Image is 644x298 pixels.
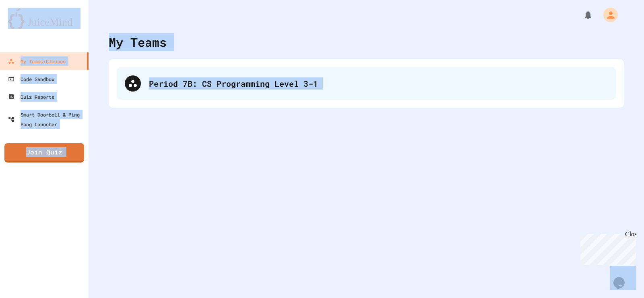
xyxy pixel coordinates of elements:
[4,143,84,163] a: Join Quiz
[610,266,636,290] iframe: chat widget
[8,110,85,129] div: Smart Doorbell & Ping Pong Launcher
[8,74,54,84] div: Code Sandbox
[8,56,66,66] div: My Teams/Classes
[568,8,595,22] div: My Notifications
[8,8,80,29] img: logo-orange.svg
[117,67,616,100] div: Period 7B: CS Programming Level 3-1
[149,77,608,90] div: Period 7B: CS Programming Level 3-1
[577,231,636,265] iframe: chat widget
[3,3,56,51] div: Chat with us now!Close
[8,92,54,102] div: Quiz Reports
[595,6,620,24] div: My Account
[109,33,167,51] div: My Teams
